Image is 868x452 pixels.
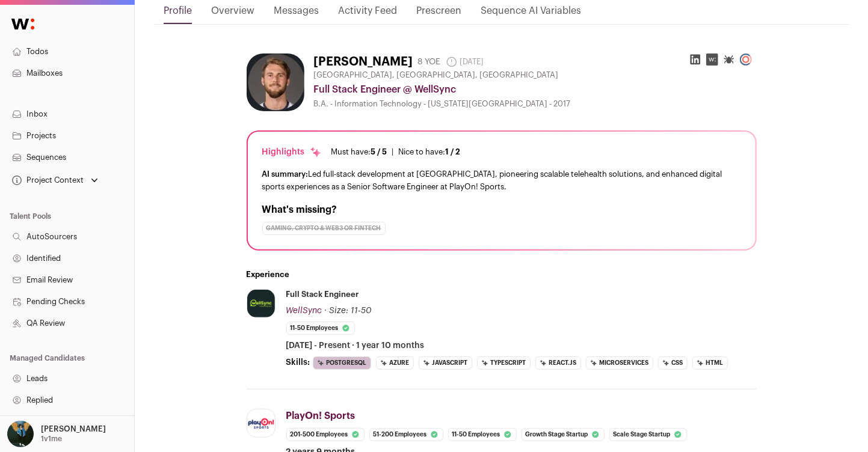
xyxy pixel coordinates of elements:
img: 12031951-medium_jpg [7,421,34,447]
span: [DATE] - Present · 1 year 10 months [286,340,425,352]
li: CSS [658,356,688,370]
img: 2c8edff421fa2bb36fa402d9521873a50889fad867c99488f9fd3b9f342a133c.jpg [247,290,275,317]
a: Profile [164,4,192,24]
span: [GEOGRAPHIC_DATA], [GEOGRAPHIC_DATA], [GEOGRAPHIC_DATA] [314,70,559,80]
a: Messages [274,4,319,24]
img: Wellfound [5,12,41,36]
a: Prescreen [416,4,461,24]
div: Gaming, Crypto & Web3 or Fintech [262,222,386,235]
li: Scale Stage Startup [609,428,687,441]
li: HTML [692,356,728,370]
a: Activity Feed [338,4,397,24]
li: JavaScript [419,356,472,370]
h2: What's missing? [262,203,741,217]
li: Azure [376,356,414,370]
h1: [PERSON_NAME] [314,53,413,70]
div: Full Stack Engineer @ WellSync [314,82,757,97]
h2: Experience [247,270,757,279]
span: [DATE] [446,56,484,68]
li: 11-50 employees [286,322,355,335]
div: Full Stack Engineer [286,289,359,300]
span: 5 / 5 [371,148,387,156]
button: Open dropdown [10,172,100,189]
a: Sequence AI Variables [481,4,581,24]
li: Microservices [586,356,653,370]
span: AI summary: [262,170,309,178]
div: B.A. - Information Technology - [US_STATE][GEOGRAPHIC_DATA] - 2017 [314,99,757,109]
div: Must have: [331,147,387,157]
li: 201-500 employees [286,428,365,441]
div: Nice to have: [399,147,461,157]
span: Skills: [286,356,310,368]
li: PostgreSQL [313,356,371,370]
span: · Size: 11-50 [325,307,372,315]
li: 11-50 employees [448,428,517,441]
button: Open dropdown [5,421,108,447]
img: 111459228efa709f43b20770bbd50857e404dadb62140d2ed0c1b929de463c4c [247,53,304,111]
div: 8 YOE [418,56,441,68]
span: PlayOn! Sports [286,411,356,421]
span: 1 / 2 [446,148,461,156]
ul: | [331,147,461,157]
li: TypeScript [477,356,531,370]
li: 51-200 employees [369,428,443,441]
li: Growth Stage Startup [522,428,605,441]
a: Overview [211,4,254,24]
div: Led full-stack development at [GEOGRAPHIC_DATA], pioneering scalable telehealth solutions, and en... [262,168,741,193]
img: 104317ae517ff97cb12f93333f65dd1a8f5a49ecbad1aa6112de7f6a04efcc61.png [247,417,275,430]
p: 1v1me [41,434,62,444]
li: React.js [535,356,581,370]
p: [PERSON_NAME] [41,424,106,434]
div: Project Context [10,176,84,185]
span: WellSync [286,307,322,315]
div: Highlights [262,146,322,158]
